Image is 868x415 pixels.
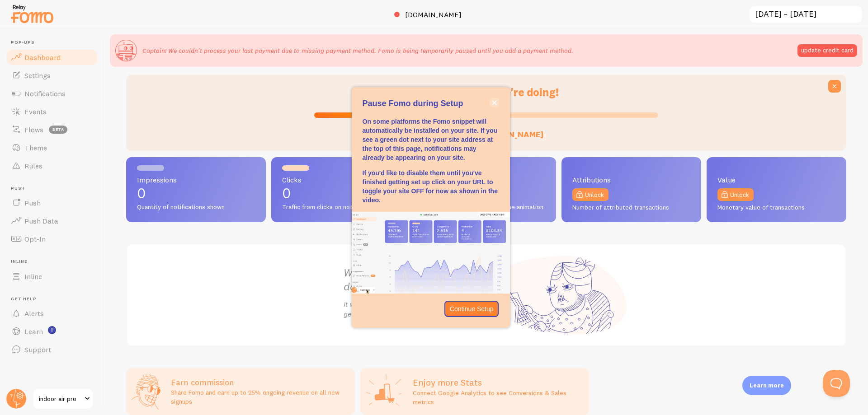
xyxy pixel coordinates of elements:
span: Settings [24,71,51,80]
p: Pause Fomo during Setup [363,98,499,110]
span: Pop-ups [11,40,99,46]
h3: Earn commission [171,377,349,387]
span: Learn [24,327,43,336]
span: Push [11,186,99,191]
p: Continue Setup [450,304,494,313]
p: If you'd like to disable them until you've finished getting set up click on your URL to toggle yo... [363,168,499,205]
p: Connect Google Analytics to see Conversions & Sales metrics [413,388,584,406]
a: Unlock [572,188,609,201]
a: Opt-In [5,230,99,248]
a: Flows beta [5,121,99,139]
a: Theme [5,139,99,157]
a: Dashboard [5,48,99,66]
p: Share Fomo and earn up to 25% ongoing revenue on all new signups [171,388,349,406]
span: Flows [24,125,43,134]
span: Quantity of notifications shown [137,203,255,211]
span: Push Data [24,216,58,225]
a: Learn [5,322,99,340]
p: Learn more [750,381,784,390]
p: On some platforms the Fomo snippet will automatically be installed on your site. If you see a gre... [363,117,499,162]
span: Alerts [24,309,44,318]
img: Google Analytics [366,373,402,410]
span: Number of attributed transactions [572,204,690,212]
span: Attributions [572,176,690,183]
span: Rules [24,161,42,170]
span: Events [24,107,47,116]
svg: <p>Watch New Feature Tutorials!</p> [48,326,56,334]
span: Clicks [282,176,400,183]
a: Inline [5,267,99,285]
img: fomo-relay-logo-orange.svg [9,2,55,25]
a: Push Data [5,212,99,230]
p: It will be ready once you get some traffic [344,299,486,320]
iframe: Help Scout Beacon - Open [823,370,850,397]
span: beta [49,126,67,134]
span: Inline [11,259,99,265]
a: Alerts [5,304,99,322]
a: Support [5,340,99,359]
button: close, [490,98,499,107]
button: update credit card [797,44,857,57]
span: Push [24,198,41,207]
span: Opt-In [24,234,46,243]
button: Continue Setup [444,301,499,317]
span: Impressions [137,176,255,183]
span: Monetary value of transactions [717,204,835,212]
span: Value [717,176,835,183]
span: Support [24,345,51,354]
span: Notifications [24,89,66,98]
h2: We're capturing data for you [344,266,486,294]
p: 0 [137,186,255,201]
p: Captain! We couldn't process your last payment due to missing payment method. Fomo is being tempo... [142,46,573,55]
div: Learn more [742,376,791,395]
span: indoor air pro [39,393,82,404]
a: Unlock [717,188,754,201]
a: Notifications [5,84,99,103]
a: Events [5,103,99,121]
p: 0 [282,186,400,201]
a: Rules [5,157,99,175]
a: Settings [5,66,99,84]
span: Get Help [11,296,99,302]
h2: Enjoy more Stats [413,377,584,388]
span: Theme [24,143,47,152]
span: Dashboard [24,53,61,62]
div: Pause Fomo during Setup [352,87,510,327]
span: Traffic from clicks on notifications [282,203,400,211]
span: let us know how we're doing! [414,85,559,99]
a: Enjoy more Stats Connect Google Analytics to see Conversions & Sales metrics [360,368,589,415]
a: indoor air pro [33,388,94,410]
span: Inline [24,272,42,281]
a: Push [5,194,99,212]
